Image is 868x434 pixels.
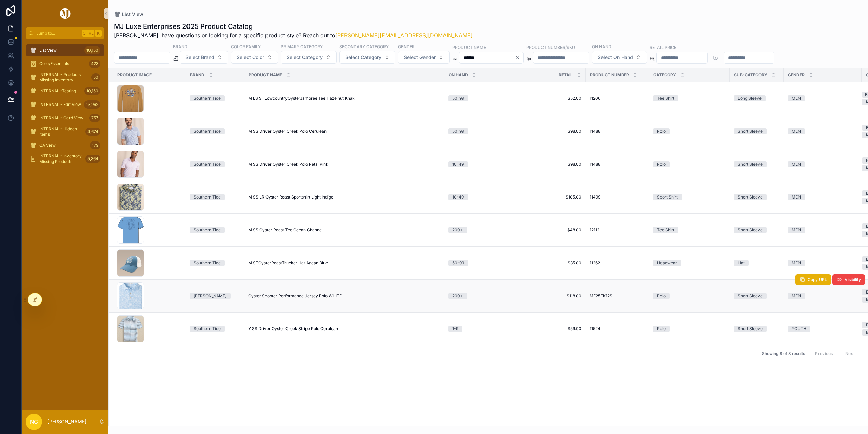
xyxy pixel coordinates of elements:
[792,161,801,167] div: MEN
[657,260,677,266] div: Headwear
[592,43,611,50] label: On Hand
[26,153,104,165] a: INTERNAL - Inventory Missing Products5,364
[452,227,463,233] div: 200+
[194,326,221,332] div: Southern Tide
[590,72,629,78] span: Product Number
[248,260,440,266] a: M STOysterRoastTrucker Hat Agean Blue
[590,227,645,233] a: 12112
[592,51,647,64] button: Select Button
[287,54,323,61] span: Select Category
[26,85,104,97] a: INTERNAL -Testing10,150
[248,260,328,266] span: M STOysterRoastTrucker Hat Agean Blue
[590,194,600,200] span: 11499
[590,162,600,167] span: 11488
[185,54,214,61] span: Select Brand
[590,293,645,299] a: MF25EK12S
[114,11,143,18] a: List View
[194,293,226,299] div: [PERSON_NAME]
[792,260,801,266] div: MEN
[248,194,333,200] span: M SS LR Oyster Roast Sportshirt Light Indigo
[47,418,86,425] p: [PERSON_NAME]
[734,227,780,233] a: Short Sleeve
[117,72,152,78] span: Product Image
[832,274,865,285] button: Visibility
[788,194,857,200] a: MEN
[398,51,450,64] button: Select Button
[653,95,726,101] a: Tee Shirt
[653,227,726,233] a: Tee Shirt
[448,128,491,134] a: 50-99
[448,227,491,233] a: 200+
[499,96,581,101] a: $52.00
[792,194,801,200] div: MEN
[339,51,395,64] button: Select Button
[190,227,240,233] a: Southern Tide
[808,277,827,282] span: Copy URL
[734,194,780,200] a: Short Sleeve
[499,227,581,233] span: $48.00
[738,293,763,299] div: Short Sleeve
[653,128,726,134] a: Polo
[82,30,94,37] span: Ctrl
[590,227,599,233] span: 12112
[653,161,726,167] a: Polo
[248,227,440,233] a: M SS Oyster Roast Tee Ocean Channel
[248,162,328,167] span: M SS Driver Oyster Creek Polo Petal Pink
[39,102,81,107] span: INTERNAL - Edit View
[39,48,57,53] span: List View
[653,194,726,200] a: Sport Shirt
[657,95,674,101] div: Tee Shirt
[590,326,600,332] span: 11524
[39,143,56,148] span: QA View
[499,260,581,266] a: $35.00
[448,326,491,332] a: 1-9
[559,72,573,78] span: Retail
[39,72,88,83] span: INTERNAL - Products Missing Inventory
[237,54,264,61] span: Select Color
[194,260,221,266] div: Southern Tide
[792,128,801,134] div: MEN
[248,326,338,332] span: Y SS Driver Oyster Creek Stripe Polo Cerulean
[190,194,240,200] a: Southern Tide
[657,326,666,332] div: Polo
[448,293,491,299] a: 200+
[590,129,600,134] span: 11488
[26,98,104,111] a: INTERNAL - Edit View13,962
[91,73,100,81] div: 50
[345,54,381,61] span: Select Category
[30,418,38,426] span: NG
[122,11,143,18] span: List View
[26,126,104,138] a: INTERNAL - Hidden Items4,674
[96,31,101,36] span: K
[590,194,645,200] a: 11499
[39,88,76,94] span: INTERNAL -Testing
[26,112,104,124] a: INTERNAL - Card View757
[190,161,240,167] a: Southern Tide
[499,162,581,167] a: $98.00
[231,51,278,64] button: Select Button
[85,155,100,163] div: 5,364
[248,96,440,101] a: M LS STLowcountryOysterJamoree Tee Hazelnut Khaki
[190,95,240,101] a: Southern Tide
[84,46,100,54] div: 10,150
[39,153,83,164] span: INTERNAL - Inventory Missing Products
[788,293,857,299] a: MEN
[448,161,491,167] a: 10-49
[738,227,763,233] div: Short Sleeve
[231,43,261,50] label: Color Family
[788,161,857,167] a: MEN
[734,161,780,167] a: Short Sleeve
[194,227,221,233] div: Southern Tide
[653,260,726,266] a: Headwear
[194,95,221,101] div: Southern Tide
[590,326,645,332] a: 11524
[788,326,857,332] a: YOUTH
[339,43,389,50] label: Secondary Category
[39,61,69,67] span: Core/Essentials
[452,194,464,200] div: 10-49
[499,326,581,332] a: $59.00
[598,54,633,61] span: Select On Hand
[39,115,83,121] span: INTERNAL - Card View
[39,126,83,137] span: INTERNAL - Hidden Items
[713,54,718,62] p: to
